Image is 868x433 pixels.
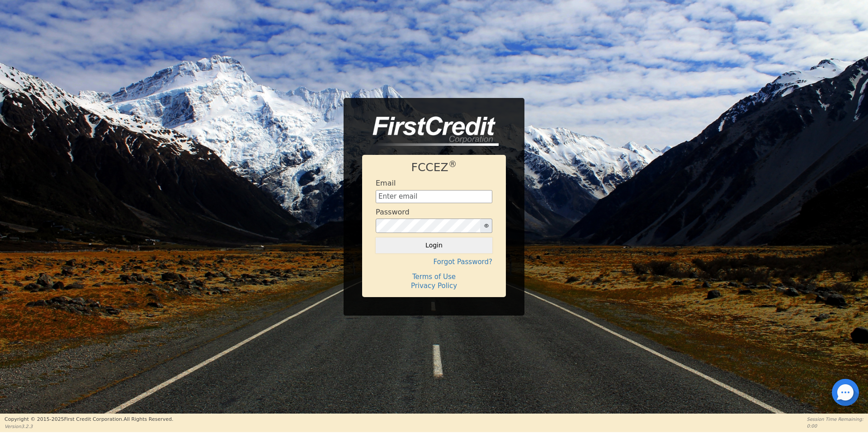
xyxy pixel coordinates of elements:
[376,219,481,233] input: password
[5,416,173,424] p: Copyright © 2015- 2025 First Credit Corporation.
[376,273,492,281] h4: Terms of Use
[5,423,173,430] p: Version 3.2.3
[376,282,492,290] h4: Privacy Policy
[448,159,457,169] sup: ®
[376,190,492,204] input: Enter email
[376,161,492,174] h1: FCCEZ
[376,258,492,266] h4: Forgot Password?
[123,416,173,422] span: All Rights Reserved.
[376,208,410,216] h4: Password
[807,416,863,423] p: Session Time Remaining:
[376,179,396,187] h4: Email
[807,423,863,429] p: 0:00
[362,116,499,146] img: logo-CMu_cnol.png
[376,237,492,253] button: Login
